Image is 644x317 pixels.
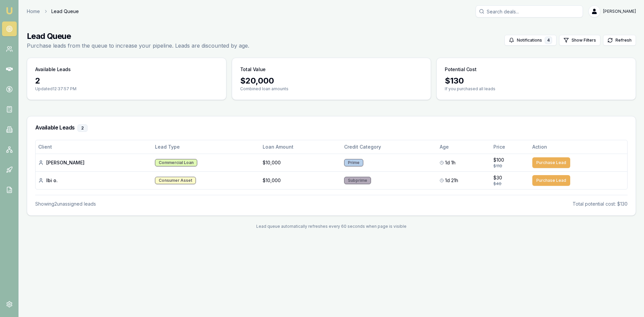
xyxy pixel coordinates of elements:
[603,35,636,46] button: Refresh
[35,75,218,86] div: 2
[445,66,476,73] h3: Potential Cost
[559,35,600,46] button: Show Filters
[27,31,249,42] h1: Lead Queue
[545,37,552,44] div: 4
[27,224,636,229] div: Lead queue automatically refreshes every 60 seconds when page is visible
[445,159,455,166] span: 1d 1h
[603,9,636,14] span: [PERSON_NAME]
[445,86,628,92] p: If you purchased all leads
[260,171,342,189] td: $10,000
[493,163,527,169] div: $110
[445,177,458,184] span: 1d 21h
[493,174,502,181] span: $30
[532,157,570,168] button: Purchase Lead
[530,140,627,154] th: Action
[36,140,152,154] th: Client
[493,181,527,187] div: $40
[344,159,363,166] div: Prime
[240,75,423,86] div: $ 20,000
[504,35,556,46] button: Notifications4
[573,201,628,207] div: Total potential cost: $130
[27,42,249,50] p: Purchase leads from the queue to increase your pipeline. Leads are discounted by age.
[240,66,266,73] h3: Total Value
[344,177,371,184] div: Subprime
[437,140,491,154] th: Age
[155,159,197,166] div: Commercial Loan
[35,124,628,132] h3: Available Leads
[38,177,150,184] div: Ibi o.
[476,5,583,17] input: Search deals
[260,154,342,171] td: $10,000
[27,8,79,15] nav: breadcrumb
[240,86,423,92] p: Combined loan amounts
[341,140,437,154] th: Credit Category
[5,7,13,15] img: emu-icon-u.png
[51,8,79,15] span: Lead Queue
[445,75,628,86] div: $ 130
[27,8,40,15] a: Home
[35,201,96,207] div: Showing 2 unassigned lead s
[77,124,88,132] div: 2
[152,140,260,154] th: Lead Type
[491,140,529,154] th: Price
[35,86,218,92] p: Updated 12:37:57 PM
[155,177,196,184] div: Consumer Asset
[38,159,150,166] div: [PERSON_NAME]
[532,175,570,186] button: Purchase Lead
[260,140,342,154] th: Loan Amount
[35,66,71,73] h3: Available Leads
[493,157,504,163] span: $100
